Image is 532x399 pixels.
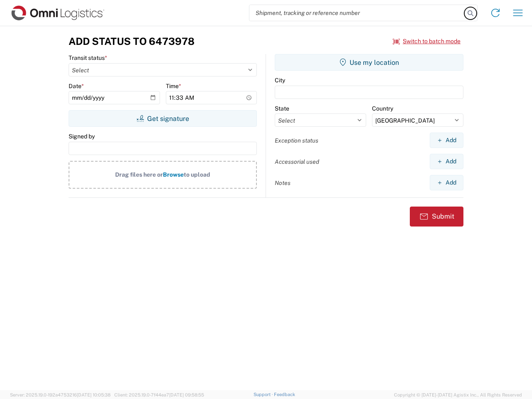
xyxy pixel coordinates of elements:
label: City [275,76,285,84]
label: Time [166,82,181,90]
label: State [275,105,289,112]
label: Accessorial used [275,158,319,165]
span: [DATE] 10:05:38 [77,392,111,397]
label: Country [372,105,393,112]
label: Signed by [69,133,95,140]
label: Exception status [275,137,318,144]
span: [DATE] 09:58:55 [169,392,204,397]
button: Submit [410,207,463,227]
button: Add [430,175,463,190]
label: Transit status [69,54,107,62]
button: Get signature [69,110,257,127]
input: Shipment, tracking or reference number [249,5,465,21]
button: Add [430,154,463,169]
span: Client: 2025.19.0-7f44ea7 [114,392,204,397]
a: Feedback [274,392,295,397]
label: Notes [275,179,291,187]
span: Browse [163,171,184,178]
span: Server: 2025.19.0-192a4753216 [10,392,111,397]
span: to upload [184,171,210,178]
span: Drag files here or [115,171,163,178]
button: Switch to batch mode [393,34,461,48]
button: Use my location [275,54,463,71]
h3: Add Status to 6473978 [69,35,195,47]
a: Support [254,392,274,397]
button: Add [430,133,463,148]
span: Copyright © [DATE]-[DATE] Agistix Inc., All Rights Reserved [394,391,522,399]
label: Date [69,82,84,90]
